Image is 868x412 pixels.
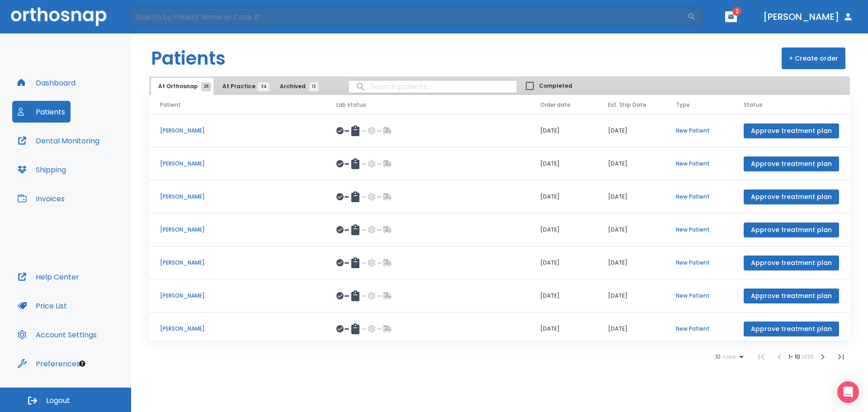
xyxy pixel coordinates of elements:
[676,193,722,201] p: New Patient
[744,156,839,171] button: Approve treatment plan
[529,279,597,313] td: [DATE]
[280,82,314,90] span: Archived
[12,295,72,317] button: Price List
[12,266,85,288] button: Help Center
[676,292,722,300] p: New Patient
[597,213,665,246] td: [DATE]
[12,159,71,180] button: Shipping
[676,127,722,135] p: New Patient
[12,101,71,123] button: Patients
[782,47,845,69] button: + Create order
[160,325,315,333] p: [PERSON_NAME]
[258,82,269,91] span: 34
[715,354,721,360] span: 10
[597,313,665,346] td: [DATE]
[349,78,517,95] input: search
[788,353,802,360] span: 1 - 10
[529,213,597,246] td: [DATE]
[744,123,839,138] button: Approve treatment plan
[540,101,571,109] span: Order date
[597,147,665,180] td: [DATE]
[732,7,741,16] span: 2
[676,325,722,333] p: New Patient
[539,82,572,90] span: Completed
[802,353,814,360] span: of 29
[529,147,597,180] td: [DATE]
[676,226,722,234] p: New Patient
[11,7,107,26] img: Orthosnap
[529,180,597,213] td: [DATE]
[336,101,366,109] span: Lab status
[744,101,763,109] span: Status
[744,256,839,270] button: Approve treatment plan
[160,259,315,267] p: [PERSON_NAME]
[12,353,85,374] button: Preferences
[597,246,665,279] td: [DATE]
[744,322,839,336] button: Approve treatment plan
[222,82,264,90] span: At Practice
[129,8,687,26] input: Search by Patient Name or Case #
[529,313,597,346] td: [DATE]
[597,279,665,313] td: [DATE]
[12,188,70,209] button: Invoices
[12,72,81,94] button: Dashboard
[597,180,665,213] td: [DATE]
[676,259,722,267] p: New Patient
[160,193,315,201] p: [PERSON_NAME]
[12,324,102,346] button: Account Settings
[721,354,736,360] span: rows
[759,9,857,25] button: [PERSON_NAME]
[158,82,206,90] span: At Orthosnap
[597,114,665,147] td: [DATE]
[160,127,315,135] p: [PERSON_NAME]
[529,246,597,279] td: [DATE]
[160,292,315,300] p: [PERSON_NAME]
[160,226,315,234] p: [PERSON_NAME]
[160,101,181,109] span: Patient
[837,381,859,403] div: Open Intercom Messenger
[744,189,839,204] button: Approve treatment plan
[608,101,646,109] span: Est. Ship Date
[160,160,315,168] p: [PERSON_NAME]
[676,160,722,168] p: New Patient
[78,360,86,368] div: Tooltip anchor
[151,78,323,95] div: tabs
[201,82,211,91] span: 29
[12,130,105,152] button: Dental Monitoring
[529,114,597,147] td: [DATE]
[676,101,690,109] span: Type
[744,223,839,237] button: Approve treatment plan
[46,396,70,406] span: Logout
[744,289,839,303] button: Approve treatment plan
[309,82,318,91] span: 12
[151,45,226,72] h1: Patients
